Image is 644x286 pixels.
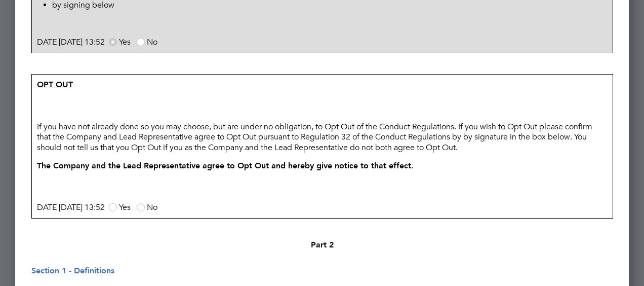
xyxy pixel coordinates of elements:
[119,202,131,212] span: Yes
[311,240,334,249] strong: Part 2
[147,202,157,212] span: No
[34,200,610,216] p: DATE [DATE] 13:52
[37,80,73,89] u: OPT OUT
[31,266,114,275] strong: Section 1 - Definitions
[37,161,414,170] strong: The Company and the Lead Representative agree to Opt Out and hereby give notice to that effect.
[147,37,157,47] span: No
[34,34,610,50] p: DATE [DATE] 13:52
[119,37,131,47] span: Yes
[34,119,610,156] p: If you have not already done so you may choose, but are under no obligation, to Opt Out of the Co...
